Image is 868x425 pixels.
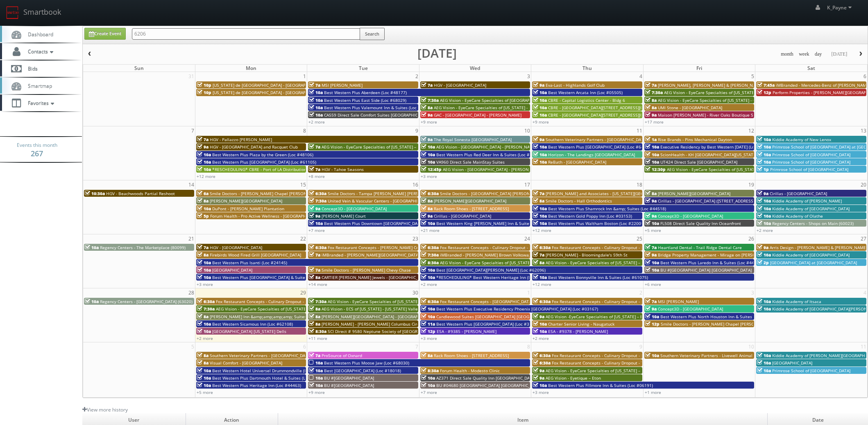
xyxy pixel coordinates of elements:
[796,49,812,59] button: week
[546,260,787,265] span: AEG Vision - EyeCare Specialties of [US_STATE] – Drs. [PERSON_NAME] and [PERSON_NAME]-Ost and Ass...
[421,353,433,358] span: 8a
[645,152,659,157] span: 10a
[210,137,272,142] span: HGV - Pallazzo [PERSON_NAME]
[210,245,262,250] span: HGV - [GEOGRAPHIC_DATA]
[770,191,827,196] span: Cirillas - [GEOGRAPHIC_DATA]
[757,90,771,95] span: 12p
[533,274,547,280] span: 10a
[197,152,211,157] span: 10a
[436,152,543,157] span: Best Western Plus Red Deer Inn & Suites (Loc #61062)
[548,159,606,165] span: ReBath - [GEOGRAPHIC_DATA]
[328,245,471,250] span: Fox Restaurant Concepts - [PERSON_NAME] Cocina - [GEOGRAPHIC_DATA]
[757,213,771,219] span: 10a
[309,267,320,273] span: 7a
[645,306,657,312] span: 9a
[757,206,771,211] span: 10a
[658,191,730,196] span: [PERSON_NAME][GEOGRAPHIC_DATA]
[533,97,547,103] span: 10a
[533,252,544,258] span: 7a
[533,105,547,110] span: 10a
[434,213,491,219] span: Cirillas - [GEOGRAPHIC_DATA]
[309,274,320,280] span: 8a
[645,227,661,233] a: +5 more
[212,267,252,273] span: [GEOGRAPHIC_DATA]
[309,112,323,118] span: 10a
[197,166,211,172] span: 10a
[757,137,771,142] span: 10a
[645,105,657,110] span: 8a
[24,48,55,55] span: Contacts
[658,306,723,312] span: Concept3D - [GEOGRAPHIC_DATA]
[197,306,215,312] span: 7:30a
[322,144,480,150] span: AEG Vision - EyeCare Specialties of [US_STATE] – EyeCare in [GEOGRAPHIC_DATA]
[421,166,442,172] span: 12:45p
[660,220,741,226] span: FL508 Direct Sale Quality Inn Oceanfront
[436,314,557,319] span: Candlewood Suites [GEOGRAPHIC_DATA] [GEOGRAPHIC_DATA]
[757,191,768,196] span: 9a
[197,335,213,341] a: +2 more
[533,206,547,211] span: 10a
[757,260,769,265] span: 2p
[197,213,209,219] span: 5p
[772,159,850,165] span: Primrose School of [GEOGRAPHIC_DATA]
[548,152,635,157] span: Horizon - The Landings [GEOGRAPHIC_DATA]
[421,206,433,211] span: 8a
[212,159,316,165] span: Best Western Plus [GEOGRAPHIC_DATA] (Loc #61105)
[421,220,435,226] span: 10a
[660,159,737,165] span: UT424 Direct Sale [GEOGRAPHIC_DATA]
[210,252,301,258] span: Firebirds Wood Fired Grill [GEOGRAPHIC_DATA]
[658,198,756,204] span: Cirillas - [GEOGRAPHIC_DATA] ([STREET_ADDRESS])
[421,213,433,219] span: 9a
[421,97,439,103] span: 7:30a
[548,213,632,219] span: Best Western Gold Poppy Inn (Loc #03153)
[664,90,805,95] span: AEG Vision - EyeCare Specialties of [US_STATE] – [PERSON_NAME] Vision
[308,173,325,179] a: +8 more
[84,28,126,40] a: Create Event
[645,314,659,319] span: 10a
[770,260,857,265] span: [GEOGRAPHIC_DATA] at [GEOGRAPHIC_DATA]
[212,260,287,265] span: Best Western Plus Isanti (Loc #24145)
[212,166,368,172] span: *RESCHEDULING* CBRE - Port of LA Distribution Center - [GEOGRAPHIC_DATA] 1
[533,213,547,219] span: 10a
[546,314,682,319] span: AEG Vision -EyeCare Specialties of [US_STATE] – Eyes On Sammamish
[757,144,771,150] span: 10a
[533,328,547,334] span: 10a
[309,166,320,172] span: 7a
[645,166,666,172] span: 12:30p
[546,252,628,258] span: [PERSON_NAME] - Bloomingdale's 59th St
[434,82,486,88] span: HGV - [GEOGRAPHIC_DATA]
[322,267,411,273] span: Smile Doctors - [PERSON_NAME] Chevy Chase
[100,299,193,304] span: Regency Centers - [GEOGRAPHIC_DATA] (63020)
[213,90,326,95] span: [US_STATE] de [GEOGRAPHIC_DATA] - [GEOGRAPHIC_DATA]
[658,245,742,250] span: Heartland Dental - Trail Ridge Dental Care
[309,105,323,110] span: 10a
[328,191,467,196] span: Smile Doctors - Tampa [PERSON_NAME] [PERSON_NAME] Orthodontics
[210,144,298,150] span: HGV - [GEOGRAPHIC_DATA] and Racquet Club
[645,281,661,287] a: +6 more
[421,112,433,118] span: 9a
[421,152,435,157] span: 10a
[812,49,825,59] button: day
[645,119,664,125] a: +17 more
[421,314,435,319] span: 10a
[533,144,547,150] span: 10a
[360,28,385,40] button: Search
[309,353,320,358] span: 7a
[645,299,657,304] span: 7a
[533,137,544,142] span: 9a
[212,206,284,211] span: DuPont - [PERSON_NAME] Plantation
[645,267,659,273] span: 10a
[533,335,549,341] a: +2 more
[660,144,774,150] span: Executive Residency by Best Western [DATE] (Loc #44764)
[197,198,209,204] span: 8a
[533,314,544,319] span: 9a
[421,82,433,88] span: 7a
[85,245,99,250] span: 10a
[658,137,732,142] span: Rise Brands - Pins Mechanical Dayton
[328,198,433,204] span: United Vein & Vascular Centers - [GEOGRAPHIC_DATA]
[778,49,796,59] button: month
[546,191,674,196] span: [PERSON_NAME] and Associates - [US_STATE][GEOGRAPHIC_DATA]
[757,227,773,233] a: +2 more
[197,274,211,280] span: 10a
[645,144,659,150] span: 10a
